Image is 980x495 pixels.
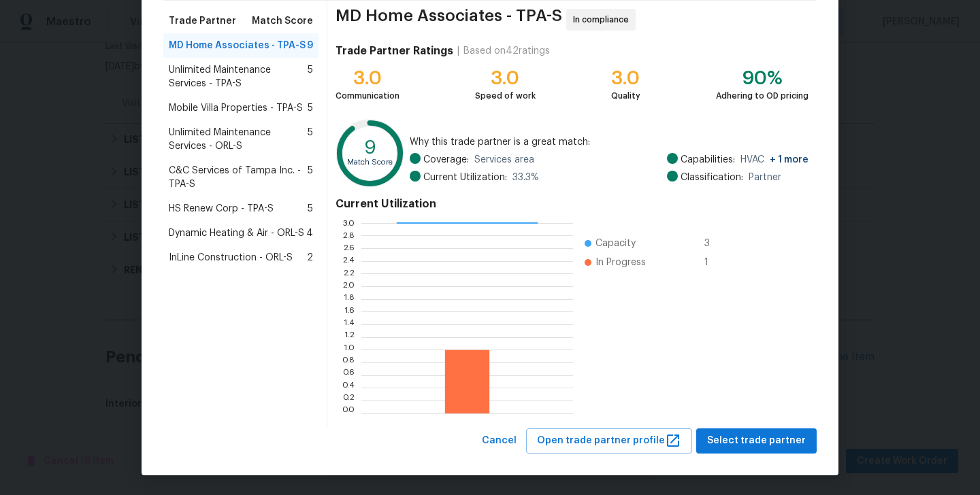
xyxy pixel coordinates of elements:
[342,219,355,227] text: 3.0
[169,164,308,191] span: C&C Services of Tampa Inc. - TPA-S
[336,9,562,31] span: MD Home Associates - TPA-S
[475,89,536,103] div: Speed of work
[482,432,517,449] span: Cancel
[169,63,308,90] span: Unlimited Maintenance Services - TPA-S
[573,13,634,27] span: In compliance
[344,333,355,341] text: 1.2
[342,231,355,239] text: 2.8
[423,153,469,167] span: Coverage:
[308,101,313,115] span: 5
[595,237,636,250] span: Capacity
[704,256,726,269] span: 1
[344,320,355,328] text: 1.4
[716,71,808,85] div: 90%
[169,126,308,153] span: Unlimited Maintenance Services - ORL-S
[308,164,313,191] span: 5
[169,39,306,52] span: MD Home Associates - TPA-S
[681,153,735,167] span: Capabilities:
[342,282,355,290] text: 2.0
[342,409,355,417] text: 0.0
[595,256,646,269] span: In Progress
[681,171,743,184] span: Classification:
[343,269,355,277] text: 2.2
[704,237,726,250] span: 3
[707,432,806,449] span: Select trade partner
[336,44,453,58] h4: Trade Partner Ratings
[169,101,303,115] span: Mobile Villa Properties - TPA-S
[344,295,355,303] text: 1.8
[169,251,293,264] span: InLine Construction - ORL-S
[537,432,681,449] span: Open trade partner profile
[169,202,274,216] span: HS Renew Corp - TPA-S
[611,71,640,85] div: 3.0
[342,358,355,366] text: 0.8
[336,89,399,103] div: Communication
[453,44,463,58] div: |
[342,396,355,405] text: 0.2
[475,71,536,85] div: 3.0
[740,153,808,167] span: HVAC
[342,383,355,392] text: 0.4
[770,155,808,165] span: + 1 more
[252,14,313,28] span: Match Score
[342,257,355,265] text: 2.4
[306,226,313,240] span: 4
[474,153,534,167] span: Services area
[308,126,313,153] span: 5
[749,171,781,184] span: Partner
[696,428,817,454] button: Select trade partner
[344,307,355,315] text: 1.6
[476,428,522,454] button: Cancel
[716,89,808,103] div: Adhering to OD pricing
[463,44,550,58] div: Based on 42 ratings
[336,197,808,211] h4: Current Utilization
[512,171,539,184] span: 33.3 %
[343,244,355,252] text: 2.6
[307,251,313,264] span: 2
[336,71,399,85] div: 3.0
[347,158,393,166] text: Match Score
[169,14,236,28] span: Trade Partner
[307,39,313,52] span: 9
[308,202,313,216] span: 5
[410,135,808,149] span: Why this trade partner is a great match:
[169,226,304,240] span: Dynamic Heating & Air - ORL-S
[611,89,640,103] div: Quality
[364,138,376,157] text: 9
[526,428,692,454] button: Open trade partner profile
[342,371,355,379] text: 0.6
[423,171,507,184] span: Current Utilization:
[344,345,355,354] text: 1.0
[308,63,313,90] span: 5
